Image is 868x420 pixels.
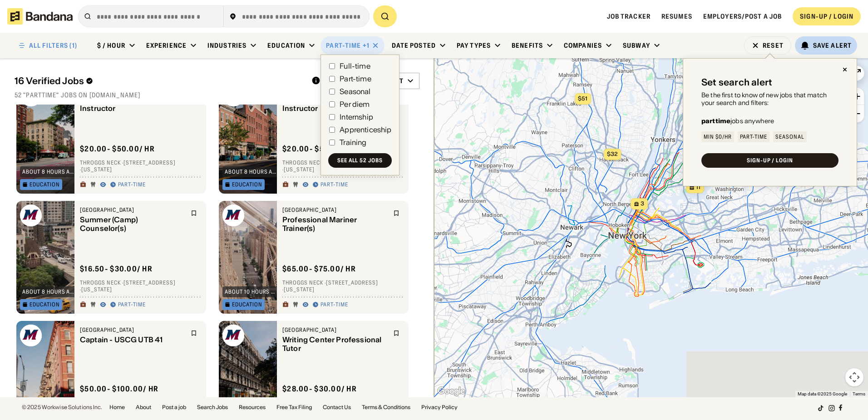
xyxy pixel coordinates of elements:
a: Resources [239,405,266,410]
a: Post a job [162,405,186,410]
div: $ 16.50 - $30.00 / hr [80,264,153,274]
div: Apprenticeship [340,126,391,133]
a: Free Tax Filing [276,405,312,410]
div: Head Summer Sailing Instructor [282,95,388,113]
div: © 2025 Workwise Solutions Inc. [22,405,102,410]
div: Be the first to know of new jobs that match your search and filters: [701,91,838,107]
div: Captain - USCG UTB 41 [80,335,185,344]
div: Industries [207,41,247,50]
a: Open this area in Google Maps (opens a new window) [436,385,466,397]
div: 52 "parttime" jobs on [DOMAIN_NAME] [15,91,419,99]
img: SUNY Maritime College logo [20,325,42,346]
a: Terms (opens in new tab) [853,391,865,396]
a: About [136,405,151,410]
img: Google [436,385,466,397]
span: 3 [641,200,644,208]
a: Resumes [661,12,692,20]
div: Part-time [740,134,768,140]
div: Internship [340,113,373,120]
img: SUNY Maritime College logo [20,205,42,226]
div: See all 52 jobs [337,158,383,163]
a: Job Tracker [607,12,651,20]
div: Part-time [321,181,348,189]
div: Writing Center Professional Tutor [282,335,388,353]
a: Search Jobs [197,405,228,410]
div: Save Alert [813,41,852,50]
div: Throggs Neck · [STREET_ADDRESS] · [US_STATE] [282,159,403,173]
div: [GEOGRAPHIC_DATA] [80,206,185,214]
div: Education [30,302,60,307]
div: grid [15,105,419,397]
a: Employers/Post a job [703,12,782,20]
div: Part-time [118,301,146,309]
div: SIGN-UP / LOGIN [747,158,793,163]
div: about 8 hours ago [22,289,74,295]
div: Throggs Neck · [STREET_ADDRESS] · [US_STATE] [80,159,201,173]
div: Per diem [340,100,370,108]
div: about 8 hours ago [22,169,74,175]
div: 16 Verified Jobs [15,75,304,86]
div: Education [232,302,262,307]
div: [GEOGRAPHIC_DATA] [80,326,185,334]
div: Education [232,182,262,187]
div: Reset [763,42,784,49]
div: Seasonal [340,88,370,95]
div: $ 50.00 - $100.00 / hr [80,384,158,394]
div: $ / hour [97,41,125,50]
div: SIGN-UP / LOGIN [800,12,853,20]
div: Education [30,182,60,187]
div: Part-time [321,301,348,309]
div: Summer (Camp) Counselor(s) [80,215,185,233]
div: [GEOGRAPHIC_DATA] [282,206,388,214]
a: Contact Us [323,405,351,410]
img: SUNY Maritime College logo [222,205,244,226]
a: Terms & Conditions [362,405,410,410]
div: Companies [564,41,602,50]
div: Full-time [340,62,370,70]
div: Professional Mariner Trainer(s) [282,215,388,233]
div: +1 [363,41,370,50]
div: Benefits [512,41,543,50]
div: [GEOGRAPHIC_DATA] [282,326,388,334]
div: Seasonal [775,134,804,140]
div: jobs anywhere [701,118,774,124]
span: Map data ©2025 Google [798,391,847,396]
div: Head Summer Powerboat Instructor [80,95,185,113]
div: Throggs Neck · [STREET_ADDRESS] · [US_STATE] [282,279,403,293]
div: $ 20.00 - $50.00 / hr [282,144,357,154]
div: Subway [623,41,650,50]
span: $51 [578,95,587,102]
div: $ 65.00 - $75.00 / hr [282,264,356,274]
span: $32 [607,150,618,157]
div: Education [267,41,305,50]
img: SUNY Maritime College logo [222,325,244,346]
div: Pay Types [457,41,491,50]
a: Privacy Policy [421,405,458,410]
button: Map camera controls [845,368,863,386]
div: ALL FILTERS (1) [29,42,77,49]
div: Part-time [340,75,371,82]
div: Experience [146,41,187,50]
a: Home [109,405,125,410]
div: Training [340,139,366,146]
div: Part-time [326,41,361,50]
div: Date Posted [392,41,436,50]
b: parttime [701,117,730,125]
div: about 8 hours ago [225,169,277,175]
div: Part-time [118,181,146,189]
div: $ 20.00 - $50.00 / hr [80,144,155,154]
div: Min $0/hr [704,134,732,140]
img: Bandana logotype [7,8,73,25]
div: Set search alert [701,77,772,88]
span: 11 [696,184,700,191]
div: about 10 hours ago [225,289,277,295]
div: $ 28.00 - $30.00 / hr [282,384,357,394]
div: Throggs Neck · [STREET_ADDRESS] · [US_STATE] [80,279,201,293]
